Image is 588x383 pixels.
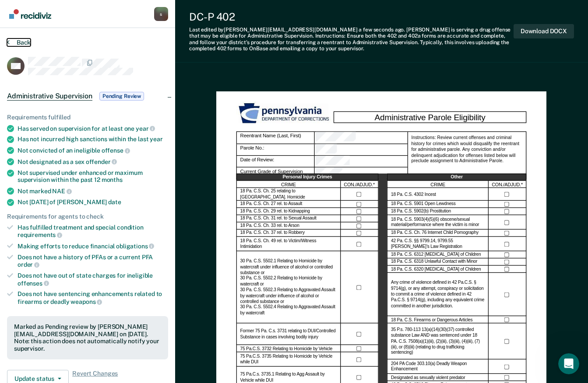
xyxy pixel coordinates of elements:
div: Has not incurred high sanctions within the last [18,136,168,143]
div: Other [387,174,527,181]
div: Does not have sentencing enhancements related to firearms or deadly [18,290,168,305]
span: requirements [18,231,62,238]
label: 75 Pa.C.S. 3735 Relating to Homicide by Vehicle while DUI [240,354,337,366]
img: PDOC Logo [236,101,334,126]
div: Date of Review: [236,156,315,168]
label: 18 Pa. C.S. 6320 [MEDICAL_DATA] of Children [391,267,481,272]
label: 18 Pa. C.S. Ch. 76 Internet Child Pornography [391,230,479,236]
label: Designated as sexually violent predator [391,375,465,380]
label: 18 Pa. C.S. 5902(b) Prostitution [391,209,451,215]
div: DC-P 402 [189,10,514,23]
label: 35 P.s. 780-113 13(a)(14)(30)(37) controlled substance Law AND was sentenced under 18 PA. C.S. 75... [391,327,485,356]
label: 18 Pa. C.S. Ch. 29 rel. to Kidnapping [240,209,310,215]
div: Not [DATE] of [PERSON_NAME] [18,198,168,206]
button: Download DOCX [514,24,574,38]
label: 75 Pa.C.S. 3732 Relating to Homicide by Vehicle [240,346,333,352]
div: Not marked [18,187,168,195]
img: Recidiviz [9,9,51,19]
div: Does not have out of state charges for ineligible [18,272,168,287]
span: offenses [18,280,49,287]
label: 18 Pa. C.S. Ch. 25 relating to [GEOGRAPHIC_DATA]. Homicide [240,189,337,200]
div: Administrative Parole Eligibility [334,111,526,123]
div: Requirements fulfilled [7,114,168,121]
div: Instructions: Review current offenses and criminal history for crimes which would disqualify the ... [408,132,527,179]
label: 30 Pa. C.S. 5502.1 Relating to Homicide by watercraft under influence of alcohol or controlled su... [240,259,337,317]
div: CON./ADJUD.* [489,181,526,188]
div: Requirements for agents to check [7,213,168,220]
div: Last edited by [PERSON_NAME][EMAIL_ADDRESS][DOMAIN_NAME] . [PERSON_NAME] is serving a drug offens... [189,27,514,52]
div: Current Grade of Supervision [315,168,408,180]
div: Parole No.: [236,144,315,156]
iframe: Intercom live chat [558,353,579,374]
label: 18 Pa. C.S. Firearms or Dangerous Articles [391,317,472,323]
div: CRIME [387,181,489,188]
div: s [154,7,168,21]
div: Has fulfilled treatment and special condition [18,224,168,239]
div: CRIME [236,181,341,188]
div: CON./ADJUD.* [341,181,379,188]
span: weapons [70,298,102,305]
div: Does not have a history of PFAs or a current PFA order [18,254,168,268]
label: Former 75 Pa. C.s. 3731 relating to DUI/Controlled Substance in cases involving bodily injury [240,329,337,340]
button: Profile dropdown button [154,7,168,21]
span: offender [86,158,117,165]
label: 18 Pa. C.S. Ch. 31 rel. to Sexual Assault [240,216,317,222]
span: date [108,198,121,205]
div: Marked as Pending review by [PERSON_NAME][EMAIL_ADDRESS][DOMAIN_NAME] on [DATE]. Note: this actio... [14,323,161,352]
div: Personal Injury Crimes [236,174,379,181]
span: Pending Review [99,92,144,101]
label: 18 Pa. C.S. 4302 Incest [391,192,436,198]
span: year [150,136,162,143]
label: 18 Pa. C.S. Ch. 27 rel. to Assault [240,202,303,207]
span: Administrative Supervision [7,92,92,101]
div: Reentrant Name (Last, First) [236,132,315,144]
div: Reentrant Name (Last, First) [315,132,408,144]
div: Has served on supervision for at least one [18,125,168,132]
span: months [102,176,123,183]
span: NAE [52,188,71,195]
div: Making efforts to reduce financial [18,242,168,250]
div: Not convicted of an ineligible [18,146,168,154]
button: Back [7,38,31,46]
label: 18 Pa. C.S. Ch. 37 rel. to Robbery [240,230,305,236]
span: obligations [116,243,154,250]
label: 18 Pa. C.S. Ch. 33 rel. to Arson [240,223,299,229]
div: Current Grade of Supervision [236,168,315,180]
label: 204 PA Code 303.10(a) Deadly Weapon Enhancement [391,361,485,373]
label: 18 Pa. C.S. 5903(4)(5)(6) obscene/sexual material/performance where the victim is minor [391,217,485,228]
span: year [136,125,155,132]
label: 18 Pa. C.S. 5901 Open Lewdness [391,202,455,207]
label: 42 Pa. C.S. §§ 9799.14, 9799.55 [PERSON_NAME]’s Law Registration [391,238,485,250]
label: Any crime of violence defined in 42 Pa.C.S. § 9714(g), or any attempt, conspiracy or solicitation... [391,280,485,309]
div: Date of Review: [315,156,408,168]
span: a few seconds ago [359,27,404,33]
label: 18 Pa. C.S. Ch. 49 rel. to Victim/Witness Intimidation [240,238,337,250]
label: 18 Pa. C.S. 6312 [MEDICAL_DATA] of Children [391,252,481,258]
div: Not designated as a sex [18,158,168,166]
span: offense [102,147,130,154]
div: Parole No.: [315,144,408,156]
label: 18 Pa. C.S. 6318 Unlawful Contact with Minor [391,259,477,265]
div: Not supervised under enhanced or maximum supervision within the past 12 [18,169,168,184]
